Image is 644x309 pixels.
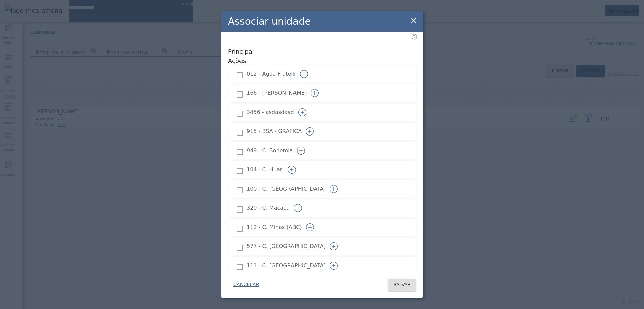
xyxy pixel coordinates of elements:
span: Principal [228,47,416,56]
span: 112 - C. Minas (ABC) [247,223,302,231]
span: Ações [228,56,416,65]
span: 320 - C. Macacu [247,204,290,212]
span: 100 - C. [GEOGRAPHIC_DATA] [247,185,326,193]
span: 012 - Agua Fratelli [247,70,296,78]
span: 915 - BSA - GRAFICA [247,127,302,136]
button: CANCELAR [228,279,264,291]
span: SALVAR [393,281,411,288]
span: 104 - C. Huari [247,166,284,174]
span: 166 - [PERSON_NAME] [247,89,307,97]
span: 3456 - asdasdasd [247,108,294,116]
button: SALVAR [388,279,416,291]
h2: Associar unidade [228,14,311,29]
span: 949 - C. Bohemia [247,147,293,155]
span: CANCELAR [233,281,259,288]
span: 577 - C. [GEOGRAPHIC_DATA] [247,242,326,250]
span: 111 - C. [GEOGRAPHIC_DATA] [247,262,326,270]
